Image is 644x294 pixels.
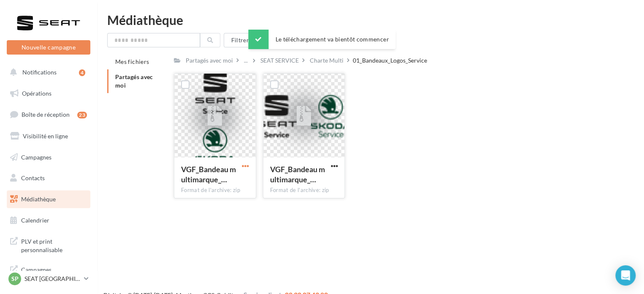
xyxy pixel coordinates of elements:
[260,56,299,65] div: SEAT SERVICE
[115,58,149,65] span: Mes fichiers
[5,85,92,102] a: Opérations
[23,132,68,140] span: Visibilité en ligne
[248,30,395,49] div: Le téléchargement va bientôt commencer
[21,264,87,282] span: Campagnes DataOnDemand
[21,236,87,254] span: PLV et print personnalisable
[186,56,233,65] div: Partagés avec moi
[21,153,51,160] span: Campagnes
[22,90,51,97] span: Opérations
[5,148,92,166] a: Campagnes
[310,56,344,65] div: Charte Multi
[5,232,92,257] a: PLV et print personnalisable
[181,165,236,184] span: VGF_Bandeau multimarque_6 marques_Vertical
[5,261,92,286] a: Campagnes DataOnDemand
[615,265,636,286] div: Open Intercom Messenger
[270,187,338,194] div: Format de l'archive: zip
[107,14,634,26] div: Médiathèque
[79,69,85,76] div: 4
[77,112,87,118] div: 23
[353,56,427,65] div: 01_Bandeaux_Logos_Service
[21,174,45,181] span: Contacts
[21,195,56,203] span: Médiathèque
[7,40,90,55] button: Nouvelle campagne
[270,165,325,184] span: VGF_Bandeau multimarque_6 marques_Horizontal
[5,63,89,81] button: Notifications 4
[115,73,153,89] span: Partagés avec moi
[181,187,249,194] div: Format de l'archive: zip
[7,271,90,287] a: SP SEAT [GEOGRAPHIC_DATA]
[242,55,249,66] div: ...
[5,169,92,187] a: Contacts
[24,275,81,283] p: SEAT [GEOGRAPHIC_DATA]
[5,127,92,145] a: Visibilité en ligne
[21,217,49,224] span: Calendrier
[224,33,273,47] button: Filtrer par
[22,69,57,76] span: Notifications
[5,190,92,208] a: Médiathèque
[5,105,92,124] a: Boîte de réception23
[22,111,70,118] span: Boîte de réception
[5,212,92,229] a: Calendrier
[11,275,19,283] span: SP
